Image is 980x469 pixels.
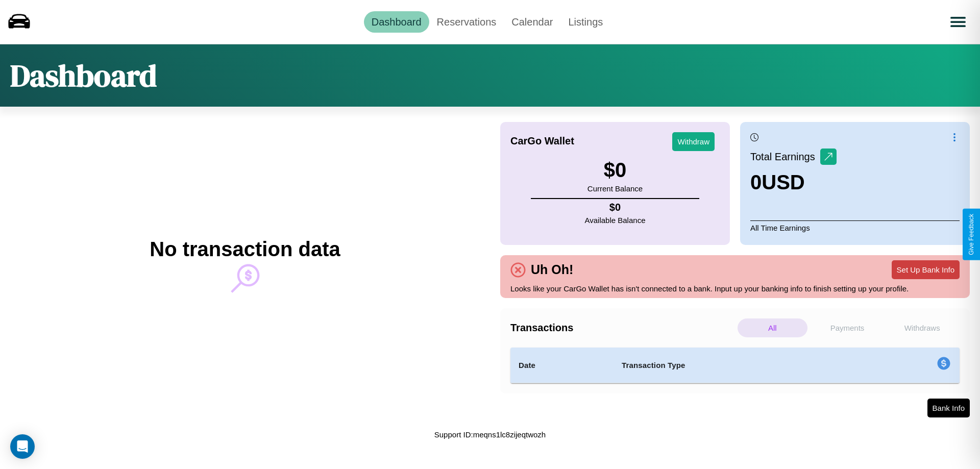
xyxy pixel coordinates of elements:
[510,135,574,147] h4: CarGo Wallet
[510,348,960,383] table: simple table
[672,132,715,151] button: Withdraw
[813,318,883,337] p: Payments
[622,359,853,372] h4: Transaction Type
[504,11,560,33] a: Calendar
[927,399,970,417] button: Bank Info
[968,214,975,255] div: Give Feedback
[750,171,837,194] h3: 0 USD
[587,182,643,195] p: Current Balance
[750,147,820,166] p: Total Earnings
[434,428,546,441] p: Support ID: meqns1lc8zijeqtwozh
[10,434,35,459] div: Open Intercom Messenger
[944,8,972,36] button: Open menu
[510,322,735,334] h4: Transactions
[510,282,960,295] p: Looks like your CarGo Wallet has isn't connected to a bank. Input up your banking info to finish ...
[10,55,157,96] h1: Dashboard
[150,238,340,261] h2: No transaction data
[429,11,504,33] a: Reservations
[738,318,807,337] p: All
[750,220,960,235] p: All Time Earnings
[887,318,957,337] p: Withdraws
[526,262,578,277] h4: Uh Oh!
[892,260,960,279] button: Set Up Bank Info
[585,202,646,213] h4: $ 0
[364,11,429,33] a: Dashboard
[587,159,643,182] h3: $ 0
[560,11,610,33] a: Listings
[585,213,646,227] p: Available Balance
[519,359,605,372] h4: Date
